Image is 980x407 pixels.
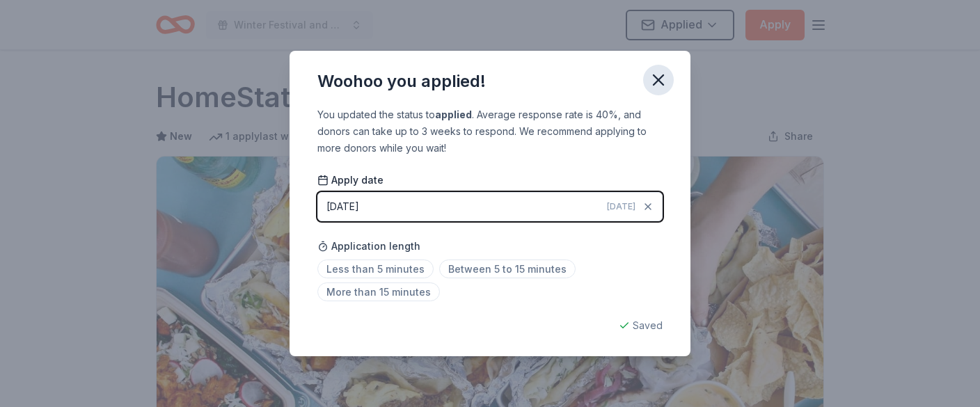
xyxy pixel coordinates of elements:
span: [DATE] [607,201,635,212]
span: Application length [317,238,420,255]
b: applied [435,109,472,120]
span: Less than 5 minutes [317,260,434,278]
button: [DATE][DATE] [317,192,663,221]
span: Between 5 to 15 minutes [439,260,576,278]
div: [DATE] [326,198,359,215]
div: Woohoo you applied! [317,70,486,93]
span: Apply date [317,173,384,187]
div: You updated the status to . Average response rate is 40%, and donors can take up to 3 weeks to re... [317,106,663,157]
span: More than 15 minutes [317,282,440,301]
